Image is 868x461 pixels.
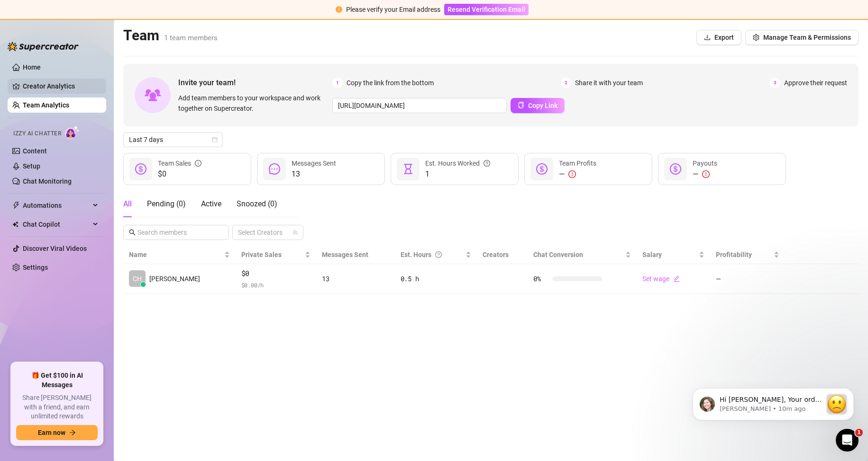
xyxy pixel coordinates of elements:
[129,133,217,147] span: Last 7 days
[63,295,126,333] button: Messages
[212,137,218,142] span: calendar
[137,227,215,238] input: Search members
[129,229,136,236] span: search
[41,35,144,44] p: Message from Ella, sent 10m ago
[435,249,442,260] span: question-circle
[178,93,329,114] span: Add team members to your workspace and work together on Supercreator.
[855,429,863,436] span: 1
[716,251,752,258] span: Profitability
[123,198,132,210] div: All
[696,30,741,45] button: Export
[23,245,87,252] a: Discover Viral Videos
[241,251,282,258] span: Private Sales
[31,210,84,220] div: 🌟 Supercreator
[559,160,596,167] span: Team Profits
[16,393,98,421] span: Share [PERSON_NAME] with a friend, and earn unlimited rewards
[292,160,336,167] span: Messages Sent
[745,30,859,45] button: Manage Team & Permissions
[178,77,332,89] span: Invite your team!
[237,199,277,208] span: Snoozed ( 0 )
[70,4,121,20] h1: Messages
[23,79,99,94] a: Creator Analytics
[322,251,368,258] span: Messages Sent
[57,175,90,185] div: • 10m ago
[402,163,414,175] span: hourglass
[22,319,41,326] span: Home
[13,129,61,138] span: Izzy AI Chatter
[346,4,440,15] div: Please verify your Email address
[536,163,548,175] span: dollar-circle
[16,371,98,390] span: 🎁 Get $100 in AI Messages
[16,425,98,440] button: Earn nowarrow-right
[322,274,389,284] div: 13
[23,147,47,155] a: Content
[92,303,97,311] span: 1
[23,264,48,271] a: Settings
[12,221,18,228] img: Chat Copilot
[123,246,236,264] th: Name
[158,168,201,180] span: $0
[23,198,90,213] span: Automations
[292,168,336,180] span: 13
[336,6,342,13] span: exclamation-circle
[69,429,76,436] span: arrow-right
[9,209,21,221] img: Ella avatar
[511,98,565,113] button: Copy Link
[477,246,528,264] th: Creators
[149,274,200,284] span: [PERSON_NAME]
[195,158,201,168] span: info-circle
[201,199,221,208] span: Active
[753,34,759,41] span: setting
[561,78,571,88] span: 2
[401,249,464,260] div: Est. Hours
[292,230,298,235] span: team
[763,34,851,41] span: Manage Team & Permissions
[714,34,734,41] span: Export
[528,102,557,109] span: Copy Link
[693,168,717,180] div: —
[693,160,717,167] span: Payouts
[12,202,20,209] span: thunderbolt
[784,78,847,88] span: Approve their request
[38,429,65,436] span: Earn now
[135,163,146,175] span: dollar-circle
[23,162,40,170] a: Setup
[241,280,311,290] span: $ 0.00 /h
[158,158,201,168] div: Team Sales
[568,170,576,178] span: exclamation-circle
[484,158,490,168] span: question-circle
[444,4,529,15] button: Resend Verification Email
[642,251,662,258] span: Salary
[150,319,165,326] span: Help
[770,78,780,88] span: 3
[670,163,681,175] span: dollar-circle
[678,369,868,435] iframe: Intercom notifications message
[86,210,113,220] div: • 2h ago
[76,322,113,328] span: Messages
[269,163,280,175] span: message
[425,158,490,168] div: Est. Hours Worked
[836,429,859,452] iframe: Intercom live chat
[8,42,79,51] img: logo-BBDzfeDw.svg
[559,168,596,180] div: —
[401,274,471,284] div: 0.5 h
[702,170,710,178] span: exclamation-circle
[575,78,643,88] span: Share it with your team
[41,27,144,194] span: Hi [PERSON_NAME], Your order didn’t go through :slightly_frowning_face: Unfortunately, your order...
[332,78,343,88] span: 1
[164,34,218,42] span: 1 team members
[133,274,142,284] span: CH
[347,78,434,88] span: Copy the link from the bottom
[127,295,190,333] button: Help
[710,264,785,294] td: —
[23,177,72,185] a: Chat Monitoring
[14,202,25,213] div: J
[147,198,186,210] div: Pending ( 0 )
[704,34,711,41] span: download
[44,266,146,285] button: Send us a message
[129,249,222,260] span: Name
[518,102,524,108] span: copy
[23,63,41,71] a: Home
